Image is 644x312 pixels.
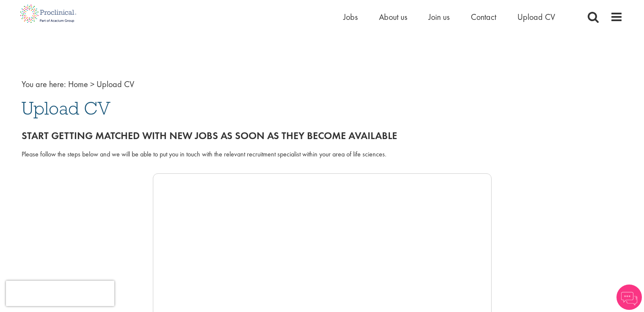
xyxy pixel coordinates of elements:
a: Join us [428,11,450,22]
a: breadcrumb link [68,79,88,90]
a: Jobs [343,11,358,22]
span: You are here: [22,79,66,90]
a: Upload CV [517,11,555,22]
h2: Start getting matched with new jobs as soon as they become available [22,130,623,141]
span: Upload CV [97,79,134,90]
span: > [90,79,94,90]
img: Chatbot [616,285,642,310]
iframe: reCAPTCHA [6,281,114,306]
div: Please follow the steps below and we will be able to put you in touch with the relevant recruitme... [22,150,623,159]
a: About us [379,11,407,22]
span: Upload CV [22,97,111,120]
a: Contact [471,11,496,22]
